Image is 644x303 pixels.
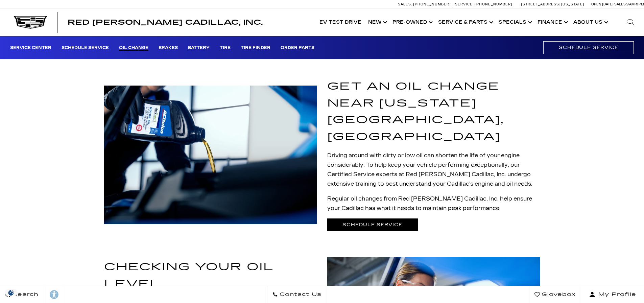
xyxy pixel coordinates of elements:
[453,2,514,6] a: Service: [PHONE_NUMBER]
[327,78,540,145] h1: GET AN OIL CHANGE NEAR [US_STATE][GEOGRAPHIC_DATA], [GEOGRAPHIC_DATA]
[614,2,626,6] span: Sales:
[455,2,474,6] span: Service:
[570,9,610,36] a: About Us
[241,45,270,51] a: Tire Finder
[475,2,512,6] span: [PHONE_NUMBER]
[327,218,418,231] a: Schedule Service
[591,2,614,6] span: Open [DATE]
[529,286,581,303] a: Glovebox
[68,19,263,26] a: Red [PERSON_NAME] Cadillac, Inc.
[316,9,365,36] a: EV Test Drive
[596,290,636,299] span: My Profile
[543,41,634,54] a: Schedule Service
[365,9,389,36] a: New
[435,9,495,36] a: Service & Parts
[581,286,644,303] button: Open user profile menu
[14,16,47,29] img: Cadillac Dark Logo with Cadillac White Text
[104,259,317,292] h2: CHECKING YOUR OIL LEVEL
[68,18,263,26] span: Red [PERSON_NAME] Cadillac, Inc.
[521,2,585,6] a: [STREET_ADDRESS][US_STATE]
[327,194,540,213] p: Regular oil changes from Red [PERSON_NAME] Cadillac, Inc. help ensure your Cadillac has what it n...
[3,289,19,296] img: Opt-Out Icon
[495,9,534,36] a: Specials
[534,9,570,36] a: Finance
[3,289,19,296] section: Click to Open Cookie Consent Modal
[327,151,540,189] p: Driving around with dirty or low oil can shorten the life of your engine considerably. To help ke...
[62,45,109,51] a: Schedule Service
[540,290,576,299] span: Glovebox
[220,45,231,51] a: Tire
[278,290,321,299] span: Contact Us
[10,290,39,299] span: Search
[281,45,314,51] a: Order Parts
[626,2,644,6] span: 9 AM-6 PM
[267,286,327,303] a: Contact Us
[104,86,317,224] img: A service technician doing an oil change
[119,45,148,51] a: Oil Change
[159,45,178,51] a: Brakes
[188,45,210,51] a: Battery
[389,9,435,36] a: Pre-Owned
[413,2,451,6] span: [PHONE_NUMBER]
[398,2,453,6] a: Sales: [PHONE_NUMBER]
[398,2,412,6] span: Sales:
[10,45,51,51] a: Service Center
